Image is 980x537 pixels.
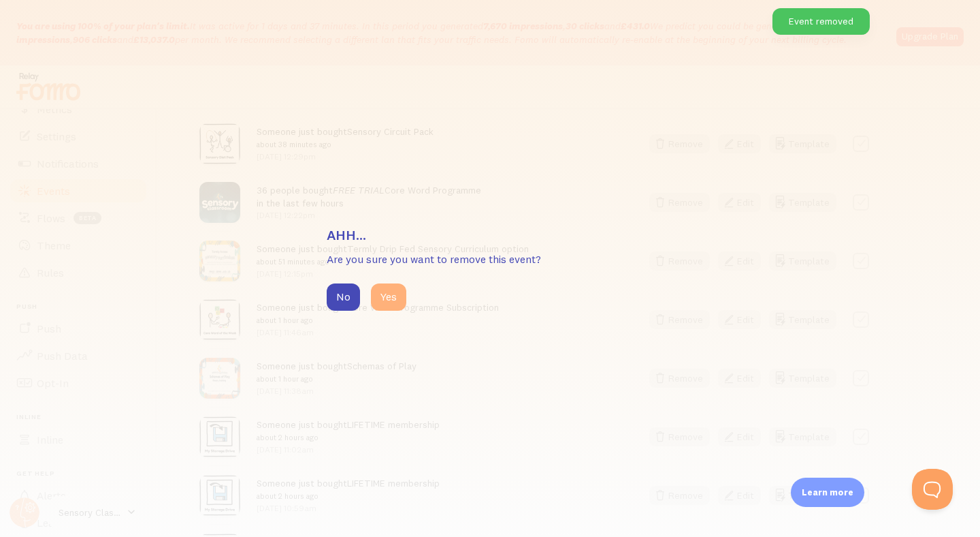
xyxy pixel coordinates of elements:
button: No [327,283,360,311]
div: Learn more [791,478,864,507]
div: Event removed [772,8,870,35]
h3: Ahh... [327,226,653,244]
p: Learn more [802,486,853,499]
iframe: Help Scout Beacon - Open [912,469,953,510]
p: Are you sure you want to remove this event? [327,251,653,267]
button: Yes [371,283,406,311]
